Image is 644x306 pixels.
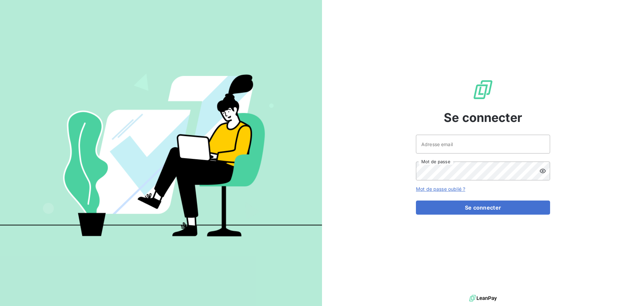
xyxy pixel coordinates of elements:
img: Logo LeanPay [472,79,494,100]
span: Se connecter [444,108,522,127]
a: Mot de passe oublié ? [416,186,465,192]
img: logo [469,293,497,303]
button: Se connecter [416,201,550,215]
input: placeholder [416,135,550,154]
